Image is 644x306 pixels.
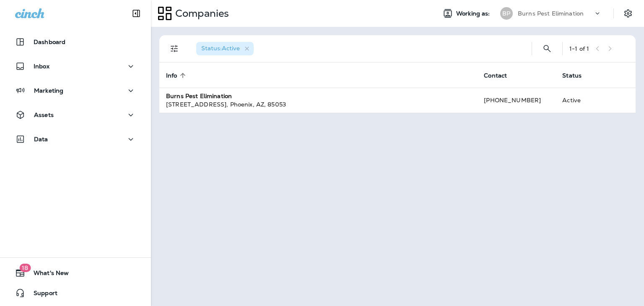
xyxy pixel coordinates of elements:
button: Settings [621,6,636,21]
span: What's New [25,270,69,280]
button: Filters [166,40,183,57]
p: Dashboard [34,39,65,45]
div: BP [500,7,513,20]
button: Data [8,131,143,148]
button: Inbox [8,58,143,75]
span: Status [562,72,582,79]
p: Burns Pest Elimination [518,10,584,17]
p: Marketing [34,87,63,94]
span: Info [166,72,177,79]
button: 18What's New [8,265,143,281]
p: Data [34,136,48,143]
td: [PHONE_NUMBER] [477,88,556,113]
div: [STREET_ADDRESS] , Phoenix , AZ , 85053 [166,100,470,109]
span: Contact [484,72,518,79]
button: Collapse Sidebar [125,5,148,22]
button: Marketing [8,82,143,99]
span: Status : Active [201,44,240,52]
button: Support [8,285,143,301]
button: Search Companies [539,40,556,57]
span: Contact [484,72,507,79]
span: Info [166,72,188,79]
div: 1 - 1 of 1 [569,45,589,52]
button: Assets [8,106,143,123]
span: Working as: [456,10,492,17]
span: Status [562,72,592,79]
button: Dashboard [8,34,143,50]
p: Assets [34,112,54,118]
span: Support [25,290,57,300]
td: Active [556,88,604,113]
p: Companies [172,7,229,20]
div: Status:Active [196,42,254,55]
p: Inbox [34,63,49,70]
span: 18 [19,264,31,272]
strong: Burns Pest Elimination [166,92,232,100]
